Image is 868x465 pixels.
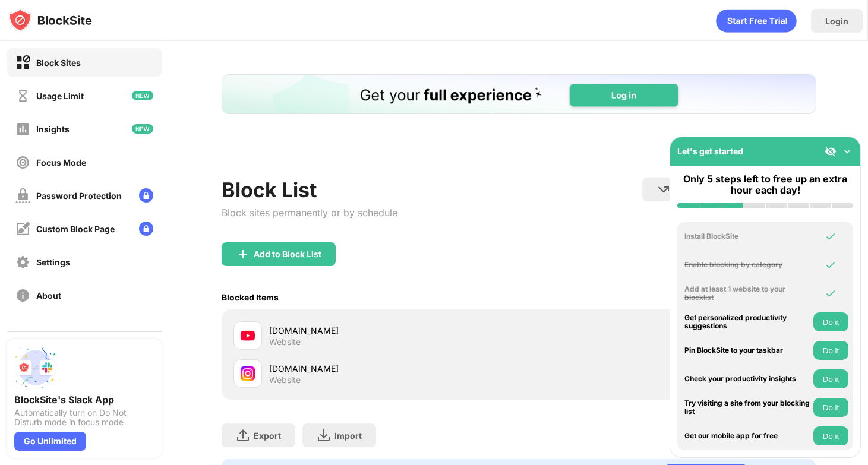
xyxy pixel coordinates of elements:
[14,346,57,389] img: push-slack.svg
[825,145,837,157] img: eye-not-visible.svg
[132,124,153,134] img: new-icon.svg
[132,91,153,100] img: new-icon.svg
[684,285,810,302] div: Add at least 1 website to your blocklist
[684,346,810,355] div: Pin BlockSite to your taskbar
[813,398,848,417] button: Do it
[825,259,837,271] img: omni-check.svg
[14,394,154,406] div: BlockSite's Slack App
[14,408,154,427] div: Automatically turn on Do Not Disturb mode in focus mode
[15,188,30,203] img: password-protection-off.svg
[222,74,816,163] iframe: Banner
[241,328,255,343] img: favicons
[36,58,81,68] div: Block Sites
[813,426,848,445] button: Do it
[36,224,115,234] div: Custom Block Page
[241,366,255,381] img: favicons
[8,8,92,32] img: logo-blocksite.svg
[716,9,797,33] div: animation
[36,257,70,267] div: Settings
[269,337,301,347] div: Website
[15,222,30,236] img: customize-block-page-off.svg
[813,369,848,388] button: Do it
[684,432,810,440] div: Get our mobile app for free
[841,145,853,157] img: omni-setup-toggle.svg
[825,287,837,299] img: omni-check.svg
[677,146,743,156] div: Let's get started
[36,290,61,300] div: About
[677,173,853,196] div: Only 5 steps left to free up an extra hour each day!
[334,431,362,441] div: Import
[15,88,30,103] img: time-usage-off.svg
[15,55,30,70] img: block-on.svg
[269,362,519,375] div: [DOMAIN_NAME]
[15,255,30,270] img: settings-off.svg
[254,249,321,259] div: Add to Block List
[684,399,810,416] div: Try visiting a site from your blocking list
[684,375,810,383] div: Check your productivity insights
[139,222,153,236] img: lock-menu.svg
[813,312,848,331] button: Do it
[684,232,810,241] div: Install BlockSite
[254,431,281,441] div: Export
[222,178,397,202] div: Block List
[825,230,837,242] img: omni-check.svg
[825,16,848,26] div: Login
[15,122,30,137] img: insights-off.svg
[14,432,86,451] div: Go Unlimited
[15,288,30,303] img: about-off.svg
[269,375,301,385] div: Website
[36,157,86,167] div: Focus Mode
[684,261,810,269] div: Enable blocking by category
[15,155,30,170] img: focus-off.svg
[813,341,848,360] button: Do it
[684,314,810,331] div: Get personalized productivity suggestions
[222,292,279,302] div: Blocked Items
[36,191,122,201] div: Password Protection
[36,124,70,134] div: Insights
[36,91,84,101] div: Usage Limit
[139,188,153,203] img: lock-menu.svg
[269,324,519,337] div: [DOMAIN_NAME]
[222,207,397,219] div: Block sites permanently or by schedule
